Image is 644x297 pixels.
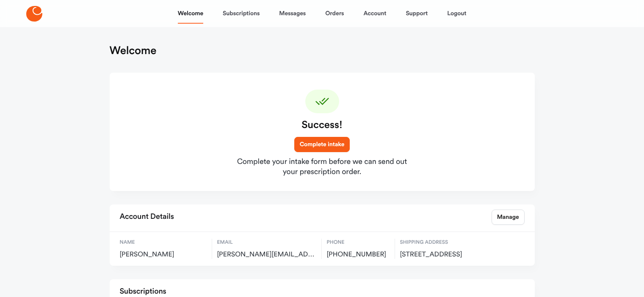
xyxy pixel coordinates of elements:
[120,251,207,259] span: [PERSON_NAME]
[363,3,386,24] a: Account
[110,44,157,57] h1: Welcome
[327,239,390,246] span: Phone
[120,210,174,225] h2: Account Details
[325,3,344,24] a: Orders
[400,239,491,246] span: Shipping Address
[223,3,260,24] a: Subscriptions
[294,137,350,152] a: Complete intake
[279,3,306,24] a: Messages
[492,210,525,225] a: Manage
[447,3,466,24] a: Logout
[217,251,316,259] span: ellen.rice45@gmail.com
[406,3,428,24] a: Support
[327,251,390,259] span: [PHONE_NUMBER]
[301,118,342,132] div: Success!
[217,239,316,246] span: Email
[120,239,207,246] span: Name
[233,157,412,177] div: Complete your intake form before we can send out your prescription order.
[400,251,491,259] span: 20433 Winfield Place, Potomac Falls, US, 20165
[178,3,203,24] a: Welcome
